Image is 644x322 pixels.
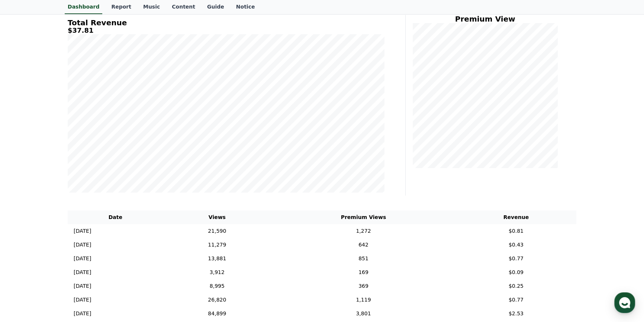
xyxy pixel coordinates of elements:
a: Messages [49,236,96,254]
p: [DATE] [74,282,91,290]
td: 21,590 [163,224,271,238]
td: 11,279 [163,238,271,252]
p: [DATE] [74,310,91,318]
h4: Total Revenue [68,19,384,27]
span: Messages [62,247,84,253]
td: $0.77 [456,252,576,265]
th: Views [163,210,271,224]
td: $0.43 [456,238,576,252]
td: 169 [271,265,456,279]
p: [DATE] [74,296,91,304]
td: $0.25 [456,279,576,293]
th: Revenue [456,210,576,224]
h4: Premium View [412,15,558,23]
a: Settings [96,236,143,254]
td: $2.53 [456,307,576,321]
td: 3,912 [163,265,271,279]
td: 13,881 [163,252,271,265]
th: Date [68,210,163,224]
p: [DATE] [74,268,91,276]
td: 1,119 [271,293,456,307]
p: [DATE] [74,241,91,249]
td: 851 [271,252,456,265]
a: Home [2,236,49,254]
span: Home [19,247,32,253]
p: [DATE] [74,255,91,263]
td: $0.09 [456,265,576,279]
td: 26,820 [163,293,271,307]
td: $0.77 [456,293,576,307]
p: [DATE] [74,227,91,235]
span: Settings [110,247,128,253]
td: 1,272 [271,224,456,238]
td: 369 [271,279,456,293]
h5: $37.81 [68,27,384,34]
td: 3,801 [271,307,456,321]
td: 8,995 [163,279,271,293]
th: Premium Views [271,210,456,224]
td: 642 [271,238,456,252]
td: $0.81 [456,224,576,238]
td: 84,899 [163,307,271,321]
